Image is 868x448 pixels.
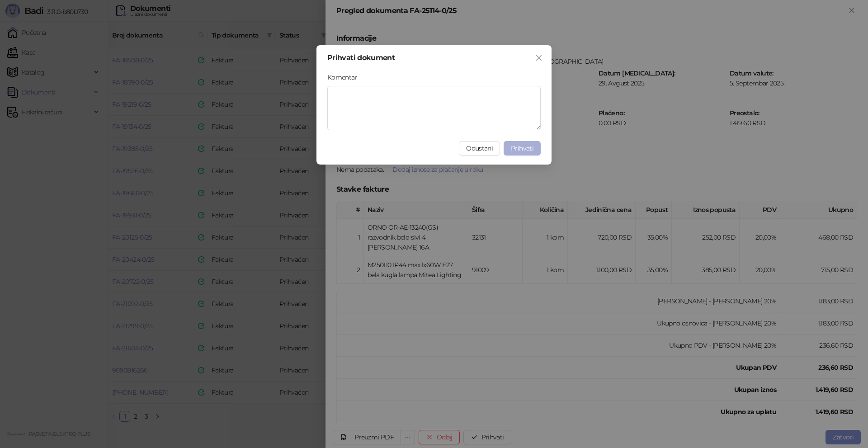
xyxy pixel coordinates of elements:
span: close [535,54,542,61]
span: Zatvori [532,54,546,61]
div: Prihvati dokument [327,54,541,61]
span: Odustani [466,144,493,152]
button: Odustani [459,141,500,156]
label: Komentar [327,72,363,82]
textarea: Komentar [327,86,541,130]
button: Prihvati [504,141,541,156]
span: Prihvati [511,144,533,152]
button: Close [532,51,546,65]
